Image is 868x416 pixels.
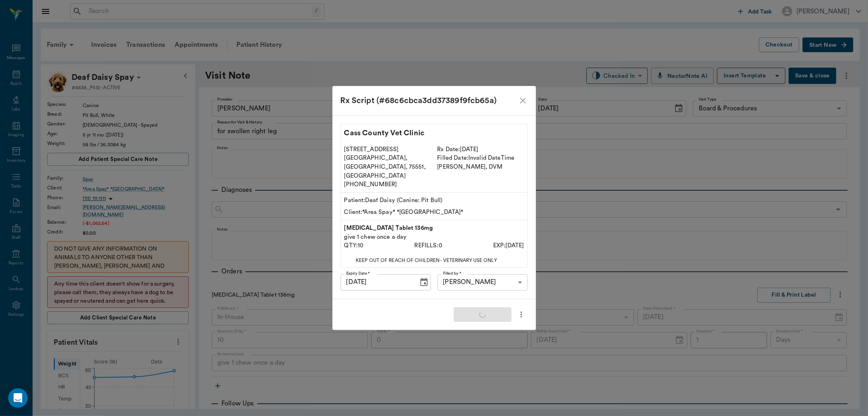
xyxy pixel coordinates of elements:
p: Filled Date: Invalid DateTime [437,154,524,163]
div: Open Intercom Messenger [8,388,28,408]
p: QTY: 10 [344,241,364,250]
p: KEEP OUT OF REACH OF CHILDREN - VETERINARY USE ONLY [341,253,512,267]
label: Filled by * [443,271,461,276]
p: [MEDICAL_DATA] Tablet 136mg [344,224,524,233]
p: REFILLS: 0 [415,241,442,250]
p: [PERSON_NAME] , DVM [437,163,524,172]
p: [PHONE_NUMBER] [344,180,431,189]
p: Client: *Area Spay* *[GEOGRAPHIC_DATA]* [344,208,524,217]
button: Choose date, selected date is Sep 14, 2026 [416,274,432,291]
p: Cass County Vet Clinic [341,124,527,142]
p: give 1 chew once a day [344,233,524,242]
p: [GEOGRAPHIC_DATA], [GEOGRAPHIC_DATA], 75551, [GEOGRAPHIC_DATA] [344,154,431,180]
p: [STREET_ADDRESS] [344,145,431,154]
p: EXP: [DATE] [493,241,524,250]
label: Expiry Date * [346,271,370,276]
div: Rx Script (#68c6cbca3dd37389f9fcb65a) [341,94,518,107]
button: close [518,96,528,106]
button: more [515,308,528,321]
div: [PERSON_NAME] [437,274,528,291]
input: MM/DD/YYYY [341,274,413,291]
p: Rx Date: [DATE] [437,145,524,154]
p: Patient: Deaf Daisy (Canine: Pit Bull) [344,196,524,205]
